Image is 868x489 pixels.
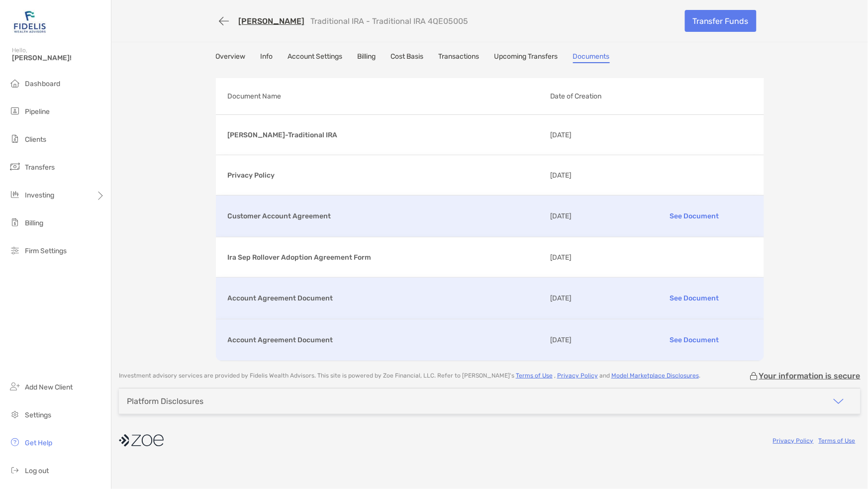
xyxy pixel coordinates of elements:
[439,52,480,63] a: Transactions
[9,133,21,145] img: clients icon
[9,381,21,392] img: add_new_client icon
[25,107,50,116] span: Pipeline
[311,16,469,26] p: Traditional IRA - Traditional IRA 4QE05005
[9,161,21,173] img: transfers icon
[25,439,52,447] span: Get Help
[637,290,752,307] p: See Document
[228,169,542,182] p: Privacy Policy
[25,163,55,172] span: Transfers
[228,251,542,264] p: Ira Sep Rollover Adoption Agreement Form
[9,244,21,256] img: firm-settings icon
[550,169,629,182] p: [DATE]
[239,16,305,26] a: [PERSON_NAME]
[261,52,273,63] a: Info
[216,52,246,63] a: Overview
[25,80,60,88] span: Dashboard
[25,191,54,199] span: Investing
[550,292,629,304] p: [DATE]
[25,467,49,475] span: Log out
[557,372,598,379] a: Privacy Policy
[550,129,629,141] p: [DATE]
[228,90,542,102] p: Document Name
[25,383,73,391] span: Add New Client
[550,334,629,346] p: [DATE]
[25,411,51,419] span: Settings
[819,437,856,444] a: Terms of Use
[25,247,67,255] span: Firm Settings
[550,251,629,264] p: [DATE]
[9,216,21,228] img: billing icon
[288,52,343,63] a: Account Settings
[685,10,757,32] a: Transfer Funds
[637,331,752,349] p: See Document
[9,189,21,200] img: investing icon
[12,4,48,40] img: Zoe Logo
[833,395,845,407] img: icon arrow
[9,436,21,448] img: get-help icon
[611,372,699,379] a: Model Marketplace Disclosures
[773,437,814,444] a: Privacy Policy
[391,52,424,63] a: Cost Basis
[228,334,542,346] p: Account Agreement Document
[119,429,164,452] img: company logo
[9,408,21,420] img: settings icon
[550,90,760,102] p: Date of Creation
[494,52,558,63] a: Upcoming Transfers
[9,105,21,117] img: pipeline icon
[573,52,610,63] a: Documents
[516,372,553,379] a: Terms of Use
[119,372,700,380] p: Investment advisory services are provided by Fidelis Wealth Advisors . This site is powered by Zo...
[550,210,629,222] p: [DATE]
[228,129,542,141] p: [PERSON_NAME]-Traditional IRA
[228,210,542,222] p: Customer Account Agreement
[9,464,21,476] img: logout icon
[25,219,43,227] span: Billing
[759,371,861,381] p: Your information is secure
[9,77,21,89] img: dashboard icon
[228,292,542,304] p: Account Agreement Document
[358,52,376,63] a: Billing
[25,135,46,144] span: Clients
[637,207,752,225] p: See Document
[127,396,203,406] div: Platform Disclosures
[12,54,105,62] span: [PERSON_NAME]!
